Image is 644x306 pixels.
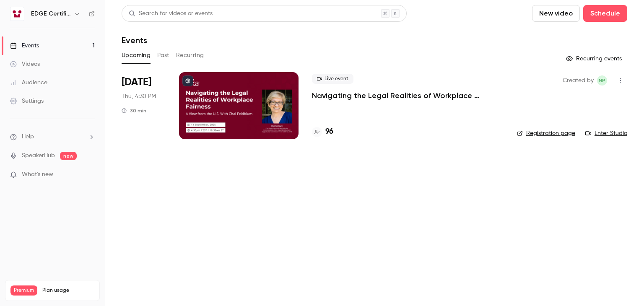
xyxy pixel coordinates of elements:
[122,49,151,62] button: Upcoming
[10,60,40,68] div: Videos
[583,5,627,22] button: Schedule
[325,126,333,137] h4: 96
[176,49,204,62] button: Recurring
[42,287,94,294] span: Plan usage
[562,52,627,65] button: Recurring events
[122,92,156,101] span: Thu, 4:30 PM
[10,7,24,21] img: EDGE Certification
[122,35,147,45] h1: Events
[532,5,580,22] button: New video
[312,74,353,84] span: Live event
[10,78,47,87] div: Audience
[312,91,504,101] a: Navigating the Legal Realities of Workplace Fairness, a View from the U.S. With [PERSON_NAME]
[585,129,627,137] a: Enter Studio
[563,75,594,86] span: Created by
[517,129,575,137] a: Registration page
[157,49,169,62] button: Past
[312,126,333,137] a: 96
[10,132,95,141] li: help-dropdown-opener
[10,285,37,296] span: Premium
[10,97,44,105] div: Settings
[599,75,605,86] span: NP
[22,132,34,141] span: Help
[129,9,213,18] div: Search for videos or events
[60,152,77,160] span: new
[22,151,55,160] a: SpeakerHub
[597,75,607,86] span: Nina Pearson
[122,75,151,89] span: [DATE]
[22,170,53,179] span: What's new
[31,10,70,18] h6: EDGE Certification
[10,41,39,50] div: Events
[122,72,166,139] div: Sep 11 Thu, 4:30 PM (Europe/Zurich)
[122,107,146,114] div: 30 min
